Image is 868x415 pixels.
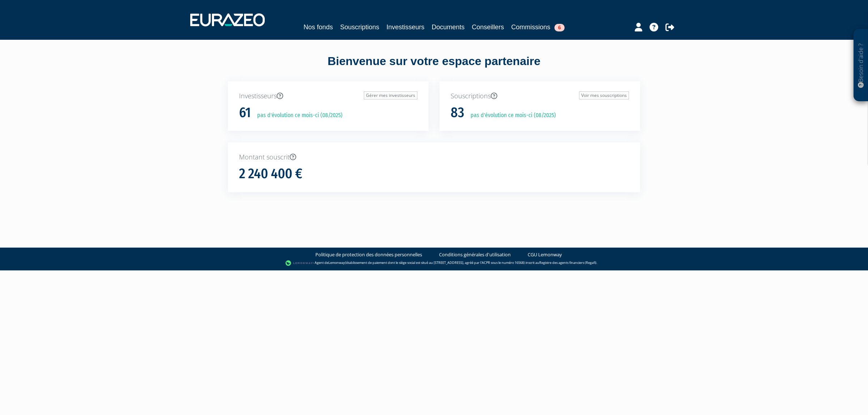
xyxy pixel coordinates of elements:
p: pas d'évolution ce mois-ci (08/2025) [465,111,556,120]
a: Commissions6 [511,22,565,32]
img: 1732889491-logotype_eurazeo_blanc_rvb.png [190,13,265,26]
p: Besoin d'aide ? [857,33,865,98]
p: Investisseurs [239,91,417,101]
h1: 2 240 400 € [239,166,302,181]
a: Politique de protection des données personnelles [315,251,422,258]
div: Bienvenue sur votre espace partenaire [222,53,646,81]
a: Conseillers [472,22,504,32]
a: CGU Lemonway [528,251,562,258]
h1: 61 [239,105,251,120]
a: Souscriptions [340,22,379,32]
h1: 83 [451,105,464,120]
div: - Agent de (établissement de paiement dont le siège social est situé au [STREET_ADDRESS], agréé p... [7,260,861,267]
a: Voir mes souscriptions [579,91,629,99]
a: Registre des agents financiers (Regafi) [539,260,596,265]
a: Conditions générales d'utilisation [439,251,511,258]
span: 6 [554,24,565,31]
p: Montant souscrit [239,153,629,162]
a: Documents [432,22,465,32]
a: Gérer mes investisseurs [364,91,417,99]
a: Investisseurs [386,22,424,32]
p: Souscriptions [451,91,629,101]
a: Lemonway [328,260,345,265]
a: Nos fonds [303,22,333,32]
img: logo-lemonway.png [285,260,313,267]
p: pas d'évolution ce mois-ci (08/2025) [252,111,342,120]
